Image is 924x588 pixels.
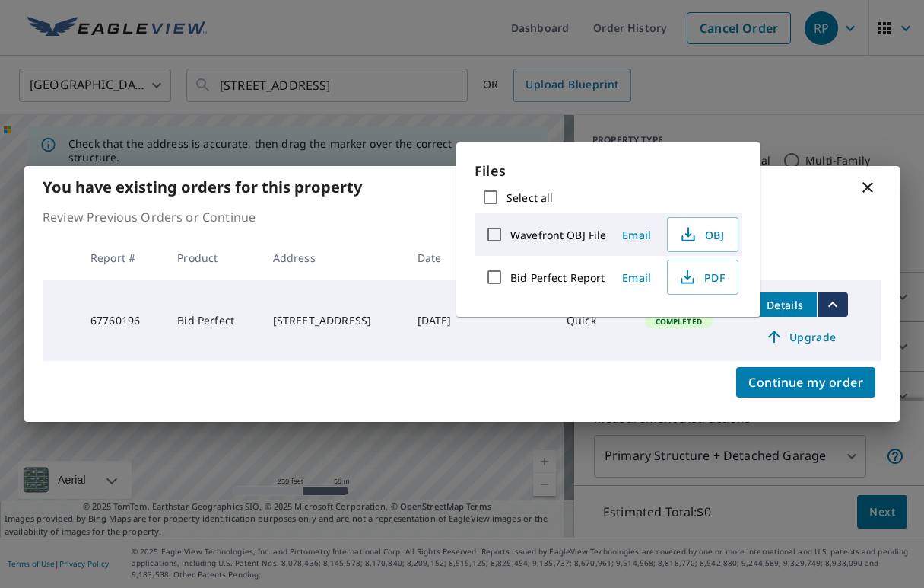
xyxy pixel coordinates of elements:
th: Date [405,235,474,280]
span: Email [618,228,655,242]
button: Email [612,266,661,289]
span: Continue my order [748,372,863,393]
button: Continue my order [736,367,875,398]
label: Wavefront OBJ File [510,228,606,242]
p: Review Previous Orders or Continue [43,208,881,226]
td: Bid Perfect [165,280,260,361]
td: Quick [554,280,633,361]
p: Files [475,161,742,181]
span: PDF [677,268,726,286]
span: Upgrade [762,328,839,346]
td: 67760196 [78,280,165,361]
button: PDF [667,260,738,295]
th: Address [261,235,405,280]
button: Email [612,223,661,247]
b: You have existing orders for this property [43,177,362,197]
button: OBJ [667,217,738,252]
span: OBJ [677,225,726,244]
th: Report # [78,235,165,280]
label: Select all [506,190,553,205]
div: [STREET_ADDRESS] [273,313,393,328]
td: [DATE] [405,280,474,361]
button: detailsBtn-67760196 [753,292,817,317]
label: Bid Perfect Report [510,270,605,285]
th: Product [165,235,260,280]
span: Details [762,298,808,312]
span: Completed [646,316,711,327]
span: Email [618,270,655,285]
button: filesDropdownBtn-67760196 [817,292,848,317]
a: Upgrade [753,324,848,349]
